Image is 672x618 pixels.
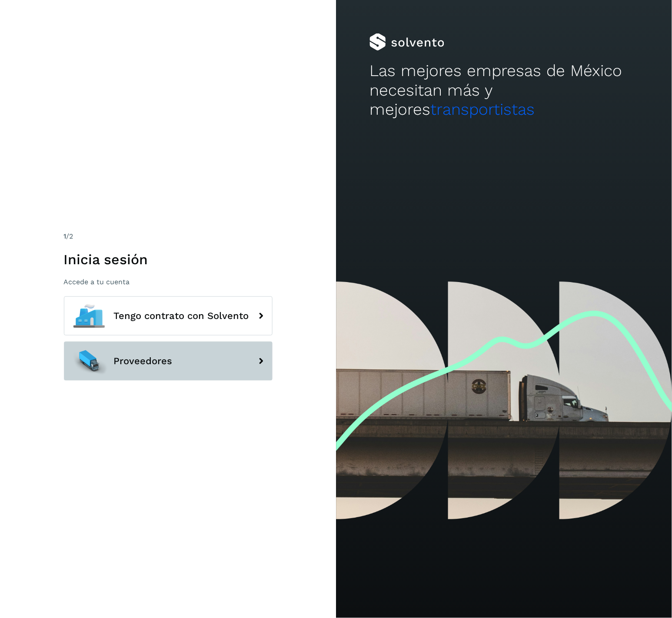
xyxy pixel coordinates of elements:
[64,231,273,242] div: /2
[114,311,249,321] span: Tengo contrato con Solvento
[64,296,273,336] button: Tengo contrato con Solvento
[64,342,273,381] button: Proveedores
[64,232,67,240] span: 1
[64,278,273,286] p: Accede a tu cuenta
[64,251,273,268] h1: Inicia sesión
[430,100,535,119] span: transportistas
[369,61,638,119] h2: Las mejores empresas de México necesitan más y mejores
[114,356,173,366] span: Proveedores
